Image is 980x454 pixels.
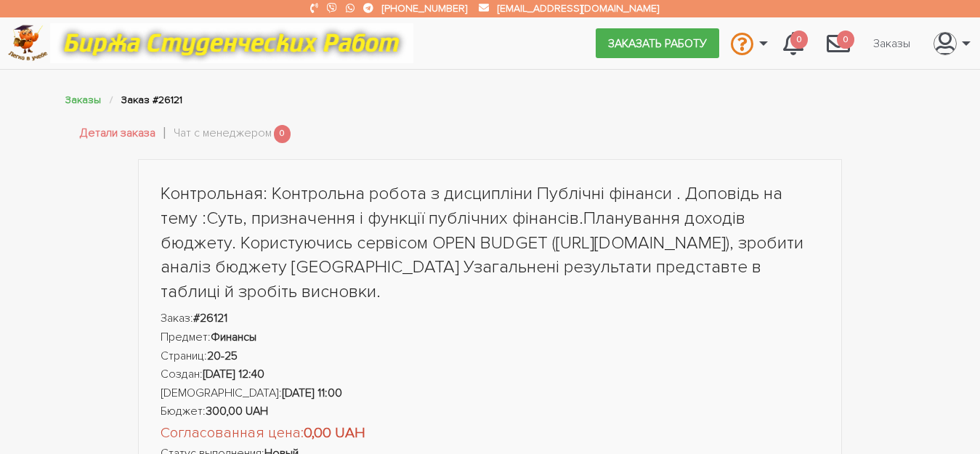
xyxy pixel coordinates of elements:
[498,2,659,15] a: [EMAIL_ADDRESS][DOMAIN_NAME]
[211,330,256,344] strong: Финансы
[382,2,467,15] a: [PHONE_NUMBER]
[207,349,238,363] strong: 20-25
[304,424,365,442] strong: 0,00 UAH
[121,92,182,108] li: Заказ #26121
[203,367,264,381] strong: [DATE] 12:40
[815,23,862,62] a: 0
[862,29,922,57] a: Заказы
[161,328,820,347] li: Предмет:
[161,402,820,421] li: Бюджет:
[161,421,820,445] li: Согласованная цена:
[161,365,820,384] li: Создан:
[161,347,820,366] li: Страниц:
[8,25,48,62] img: logo-c4363faeb99b52c628a42810ed6dfb4293a56d4e4775eb116515dfe7f33672af.png
[837,31,854,49] span: 0
[174,124,272,143] a: Чат с менеджером
[206,404,268,418] strong: 300,00 UAH
[80,124,155,143] a: Детали заказа
[65,94,101,106] a: Заказы
[772,23,815,62] a: 0
[161,309,820,328] li: Заказ:
[50,23,413,63] img: motto-12e01f5a76059d5f6a28199ef077b1f78e012cfde436ab5cf1d4517935686d32.gif
[790,31,808,49] span: 0
[161,182,820,304] h1: Контрольная: Контрольна робота з дисципліни Публічні фінанси . Доповідь на тему :Суть, призначенн...
[274,125,291,143] span: 0
[193,311,227,325] strong: #26121
[596,28,719,57] a: Заказать работу
[161,384,820,403] li: [DEMOGRAPHIC_DATA]:
[282,386,342,400] strong: [DATE] 11:00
